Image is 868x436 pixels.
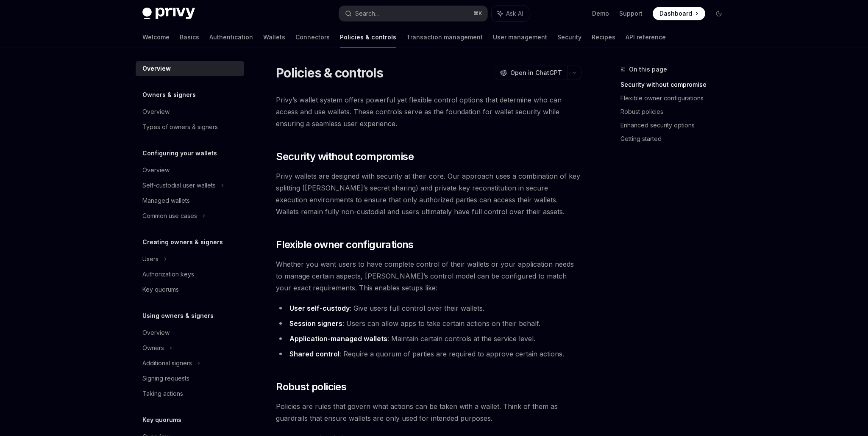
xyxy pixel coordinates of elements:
[276,94,581,130] span: Privy’s wallet system offers powerful yet flexible control options that determine who can access ...
[339,6,487,21] button: Search...⌘K
[295,27,330,47] a: Connectors
[136,325,244,340] a: Overview
[263,27,285,47] a: Wallets
[592,27,615,47] a: Recipes
[276,333,581,345] li: : Maintain certain controls at the service level.
[209,27,253,47] a: Authentication
[276,317,581,329] li: : Users can allow apps to take certain actions on their behalf.
[289,304,350,312] strong: User self-custody
[276,400,581,424] span: Policies are rules that govern what actions can be taken with a wallet. Think of them as guardrai...
[142,328,170,338] div: Overview
[626,27,666,47] a: API reference
[136,267,244,282] a: Authorization keys
[136,119,244,135] a: Types of owners & signers
[142,211,197,221] div: Common use cases
[136,282,244,297] a: Key quorums
[142,311,214,321] h5: Using owners & signers
[629,64,667,75] span: On this page
[620,119,732,132] a: Enhanced security options
[289,334,387,343] strong: Application-managed wallets
[653,7,705,20] a: Dashboard
[495,66,567,80] button: Open in ChatGPT
[142,196,190,206] div: Managed wallets
[276,65,383,80] h1: Policies & controls
[506,9,523,18] span: Ask AI
[142,389,183,399] div: Taking actions
[473,10,482,17] span: ⌘ K
[142,122,218,132] div: Types of owners & signers
[142,90,196,100] h5: Owners & signers
[289,350,339,358] strong: Shared control
[142,165,170,175] div: Overview
[712,7,726,20] button: Toggle dark mode
[340,27,396,47] a: Policies & controls
[492,6,529,21] button: Ask AI
[510,69,562,77] span: Open in ChatGPT
[142,148,217,158] h5: Configuring your wallets
[620,132,732,146] a: Getting started
[180,27,199,47] a: Basics
[142,27,170,47] a: Welcome
[142,284,179,295] div: Key quorums
[592,9,609,18] a: Demo
[136,104,244,119] a: Overview
[276,150,414,163] span: Security without compromise
[136,193,244,208] a: Managed wallets
[557,27,581,47] a: Security
[276,302,581,314] li: : Give users full control over their wallets.
[142,180,216,190] div: Self-custodial user wallets
[659,9,692,18] span: Dashboard
[142,8,195,19] img: dark logo
[355,8,379,19] div: Search...
[620,105,732,119] a: Robust policies
[276,380,346,394] span: Robust policies
[142,373,189,384] div: Signing requests
[276,258,581,294] span: Whether you want users to have complete control of their wallets or your application needs to man...
[276,238,414,251] span: Flexible owner configurations
[136,386,244,401] a: Taking actions
[276,170,581,218] span: Privy wallets are designed with security at their core. Our approach uses a combination of key sp...
[142,63,171,74] div: Overview
[142,254,159,264] div: Users
[136,61,244,76] a: Overview
[619,9,643,18] a: Support
[142,269,194,279] div: Authorization keys
[142,107,170,117] div: Overview
[142,415,181,425] h5: Key quorums
[136,371,244,386] a: Signing requests
[276,348,581,360] li: : Require a quorum of parties are required to approve certain actions.
[493,27,547,47] a: User management
[142,237,223,247] h5: Creating owners & signers
[142,343,164,353] div: Owners
[289,319,342,328] strong: Session signers
[620,91,732,105] a: Flexible owner configurations
[620,78,732,91] a: Security without compromise
[406,27,483,47] a: Transaction management
[136,163,244,178] a: Overview
[142,358,192,368] div: Additional signers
